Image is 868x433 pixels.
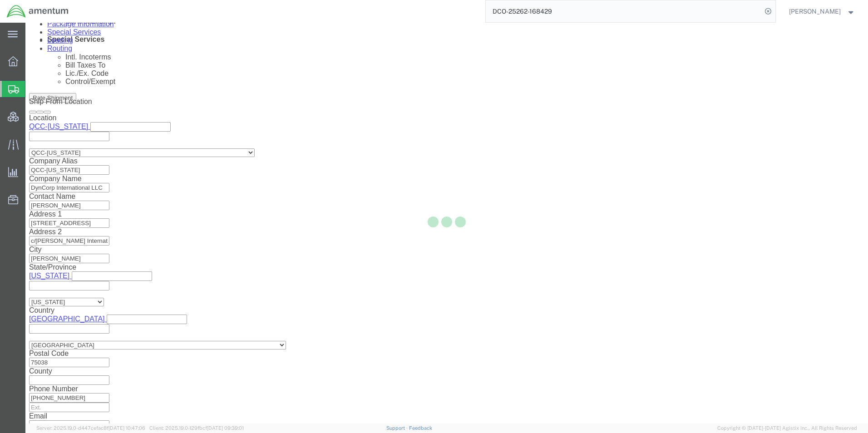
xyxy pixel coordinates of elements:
[386,425,409,431] a: Support
[789,6,856,17] button: [PERSON_NAME]
[149,425,244,431] span: Client: 2025.19.0-129fbcf
[717,424,857,432] span: Copyright © [DATE]-[DATE] Agistix Inc., All Rights Reserved
[409,425,432,431] a: Feedback
[6,5,69,18] img: logo
[207,425,244,431] span: [DATE] 09:39:01
[36,425,145,431] span: Server: 2025.19.0-d447cefac8f
[789,6,841,16] span: Jason Martin
[108,425,145,431] span: [DATE] 10:47:06
[486,0,762,22] input: Search for shipment number, reference number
